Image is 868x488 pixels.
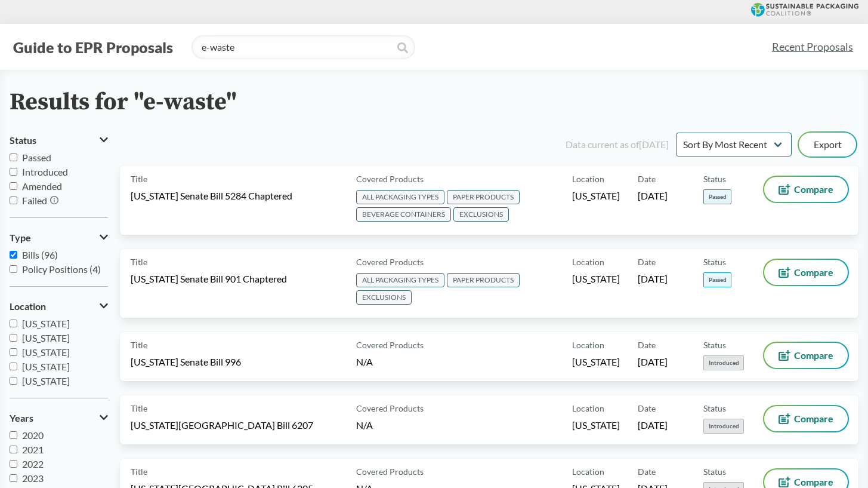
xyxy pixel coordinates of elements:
span: Location [10,301,46,312]
span: [US_STATE] Senate Bill 5284 Chaptered [131,189,292,202]
span: [US_STATE] [22,375,70,386]
span: Title [131,339,147,351]
span: 2020 [22,429,44,441]
span: Covered Products [356,339,424,351]
span: PAPER PRODUCTS [447,273,520,287]
span: Location [572,465,604,478]
input: 2022 [10,460,17,468]
input: Passed [10,154,17,161]
a: Recent Proposals [767,33,858,60]
span: Status [703,173,726,185]
button: Years [10,408,108,428]
span: EXCLUSIONS [356,290,412,305]
span: Title [131,256,147,268]
span: Status [703,402,726,415]
span: ALL PACKAGING TYPES [356,273,444,287]
span: [DATE] [638,189,668,202]
span: Title [131,173,147,185]
span: Introduced [22,166,68,177]
span: BEVERAGE CONTAINERS [356,207,451,222]
span: Covered Products [356,256,424,268]
input: 2023 [10,474,17,482]
input: [US_STATE] [10,363,17,370]
input: Failed [10,197,17,204]
input: [US_STATE] [10,377,17,385]
button: Location [10,296,108,317]
span: N/A [356,356,373,367]
span: Type [10,232,31,243]
input: [US_STATE] [10,320,17,327]
input: Amended [10,182,17,190]
input: Find a proposal [191,35,415,59]
span: [US_STATE] [572,419,620,432]
span: [DATE] [638,419,668,432]
div: Data current as of [DATE] [566,137,669,152]
span: [US_STATE] [22,318,70,329]
button: Export [799,133,856,156]
input: Introduced [10,168,17,176]
span: Location [572,256,604,268]
span: Status [703,339,726,351]
span: Date [638,339,656,351]
span: N/A [356,419,373,431]
span: Status [10,135,36,146]
input: [US_STATE] [10,334,17,342]
span: Passed [22,152,51,163]
span: [US_STATE] [572,272,620,286]
button: Compare [764,260,848,285]
span: Status [703,256,726,268]
span: Years [10,413,33,423]
span: Policy Positions (4) [22,263,101,275]
span: Compare [794,268,833,277]
span: Amended [22,180,62,192]
span: 2021 [22,444,44,455]
span: Status [703,465,726,478]
span: Date [638,465,656,478]
span: EXCLUSIONS [453,207,509,222]
span: [US_STATE] [22,332,70,343]
span: Location [572,173,604,185]
span: 2022 [22,458,44,469]
span: Compare [794,185,833,194]
span: [US_STATE] [572,355,620,369]
h2: Results for "e-waste" [10,89,237,116]
button: Compare [764,177,848,202]
span: Title [131,402,147,415]
button: Type [10,228,108,248]
span: ALL PACKAGING TYPES [356,190,444,204]
button: Guide to EPR Proposals [10,38,177,57]
input: [US_STATE] [10,348,17,356]
span: Location [572,339,604,351]
span: [US_STATE][GEOGRAPHIC_DATA] Bill 6207 [131,419,313,432]
span: Passed [703,189,731,204]
span: 2023 [22,472,44,484]
span: [US_STATE] [22,346,70,358]
input: 2020 [10,431,17,439]
input: 2021 [10,446,17,453]
span: Date [638,402,656,415]
span: Covered Products [356,402,424,415]
input: Policy Positions (4) [10,265,17,273]
span: Introduced [703,419,744,434]
span: [US_STATE] [572,189,620,202]
input: Bills (96) [10,251,17,259]
span: Introduced [703,355,744,370]
span: Date [638,173,656,185]
button: Compare [764,406,848,431]
span: Compare [794,351,833,360]
span: [US_STATE] Senate Bill 901 Chaptered [131,272,287,286]
span: [DATE] [638,272,668,286]
span: Location [572,402,604,415]
span: Passed [703,272,731,287]
button: Compare [764,343,848,368]
span: Failed [22,195,47,206]
span: Covered Products [356,465,424,478]
span: Compare [794,477,833,487]
span: [DATE] [638,355,668,369]
span: Compare [794,414,833,423]
span: [US_STATE] [22,361,70,372]
span: [US_STATE] Senate Bill 996 [131,355,241,369]
span: Bills (96) [22,249,58,260]
span: PAPER PRODUCTS [447,190,520,204]
span: Title [131,465,147,478]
